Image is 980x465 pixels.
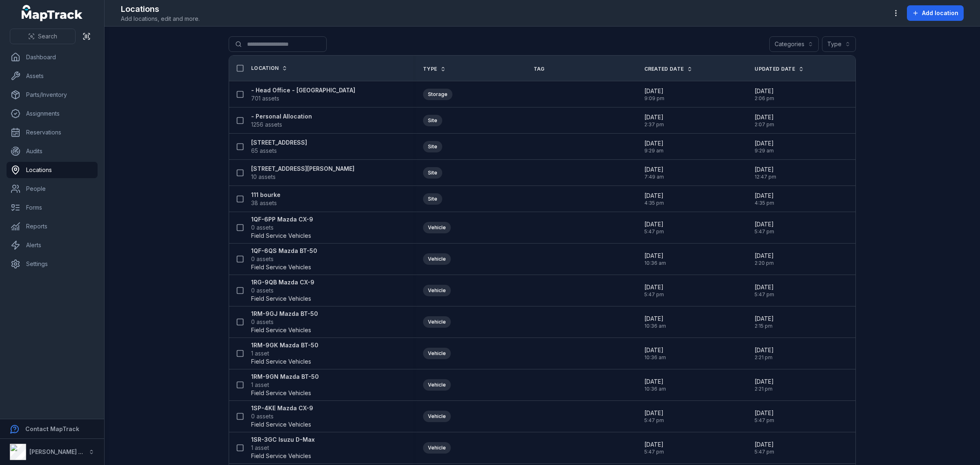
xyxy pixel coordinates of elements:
[251,121,282,129] span: 1256 assets
[755,174,776,180] span: 12:47 pm
[644,165,664,174] span: [DATE]
[755,378,774,392] time: 8/18/2025, 2:21:09 PM
[755,220,774,228] span: [DATE]
[755,291,774,298] span: 5:47 pm
[251,412,274,420] span: 0 assets
[423,193,442,205] div: Site
[755,192,774,200] span: [DATE]
[755,139,774,154] time: 6/24/2025, 9:29:05 AM
[644,440,664,455] time: 8/26/2025, 5:47:04 PM
[423,89,452,100] div: Storage
[755,354,774,361] span: 2:21 pm
[251,436,315,444] strong: 1SR-3GC Isuzu D-Max
[755,66,804,72] a: Updated Date
[251,444,269,452] span: 1 asset
[251,215,313,240] a: 1QF-6PP Mazda CX-90 assetsField Service Vehicles
[423,316,451,328] div: Vehicle
[251,65,287,72] a: Location
[755,139,774,148] span: [DATE]
[644,409,664,424] time: 8/26/2025, 5:47:04 PM
[644,228,664,235] span: 5:47 pm
[755,165,776,174] span: [DATE]
[38,32,57,40] span: Search
[251,341,318,349] strong: 1RM-9GK Mazda BT-50
[755,386,774,392] span: 2:21 pm
[423,285,451,296] div: Vehicle
[7,199,98,216] a: Forms
[423,442,451,454] div: Vehicle
[25,425,79,432] strong: Contact MapTrack
[7,105,98,122] a: Assignments
[755,323,774,329] span: 2:15 pm
[251,263,311,271] span: Field Service Vehicles
[251,247,317,255] strong: 1QF-6QS Mazda BT-50
[755,192,774,206] time: 11/20/2024, 4:35:12 PM
[251,420,311,429] span: Field Service Vehicles
[755,228,774,235] span: 5:47 pm
[251,404,313,429] a: 1SP-4KE Mazda CX-90 assetsField Service Vehicles
[121,15,200,23] span: Add locations, edit and more.
[644,315,666,329] time: 8/15/2025, 10:36:34 AM
[251,139,307,155] a: [STREET_ADDRESS]65 assets
[7,68,98,84] a: Assets
[251,389,311,397] span: Field Service Vehicles
[755,449,774,455] span: 5:47 pm
[755,440,774,449] span: [DATE]
[644,220,664,235] time: 8/26/2025, 5:47:04 PM
[755,440,774,455] time: 8/26/2025, 5:47:04 PM
[22,5,83,21] a: MapTrack
[7,124,98,141] a: Reservations
[644,174,664,180] span: 7:49 am
[7,256,98,272] a: Settings
[644,87,664,95] span: [DATE]
[755,220,774,235] time: 8/26/2025, 5:47:04 PM
[644,378,666,392] time: 8/15/2025, 10:36:34 AM
[251,295,311,303] span: Field Service Vehicles
[822,36,856,52] button: Type
[922,9,958,17] span: Add location
[251,165,354,173] strong: [STREET_ADDRESS][PERSON_NAME]
[251,147,277,155] span: 65 assets
[755,165,776,180] time: 8/28/2025, 12:47:35 PM
[644,346,666,354] span: [DATE]
[644,417,664,424] span: 5:47 pm
[7,162,98,178] a: Locations
[755,87,774,102] time: 8/20/2025, 2:06:53 PM
[251,65,278,72] span: Location
[423,222,451,233] div: Vehicle
[644,66,684,72] span: Created Date
[755,315,774,323] span: [DATE]
[423,115,442,126] div: Site
[423,167,442,179] div: Site
[423,141,442,152] div: Site
[251,215,313,224] strong: 1QF-6PP Mazda CX-9
[423,253,451,265] div: Vehicle
[644,113,664,121] span: [DATE]
[251,112,312,129] a: - Personal Allocation1256 assets
[251,191,281,199] strong: 111 bourke
[423,66,437,72] span: Type
[251,318,274,326] span: 0 assets
[251,286,274,295] span: 0 assets
[644,66,693,72] a: Created Date
[755,260,774,266] span: 2:20 pm
[644,291,664,298] span: 5:47 pm
[644,252,666,260] span: [DATE]
[251,247,317,271] a: 1QF-6QS Mazda BT-500 assetsField Service Vehicles
[644,346,666,361] time: 8/15/2025, 10:36:34 AM
[755,378,774,386] span: [DATE]
[644,440,664,449] span: [DATE]
[644,260,666,266] span: 10:36 am
[644,165,664,180] time: 2/19/2025, 7:49:01 AM
[644,252,666,266] time: 8/15/2025, 10:36:34 AM
[755,346,774,354] span: [DATE]
[251,278,314,286] strong: 1RG-9QB Mazda CX-9
[644,386,666,392] span: 10:36 am
[7,181,98,197] a: People
[755,409,774,417] span: [DATE]
[644,220,664,228] span: [DATE]
[755,113,774,121] span: [DATE]
[423,66,446,72] a: Type
[755,315,774,329] time: 8/26/2025, 2:15:53 PM
[644,354,666,361] span: 10:36 am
